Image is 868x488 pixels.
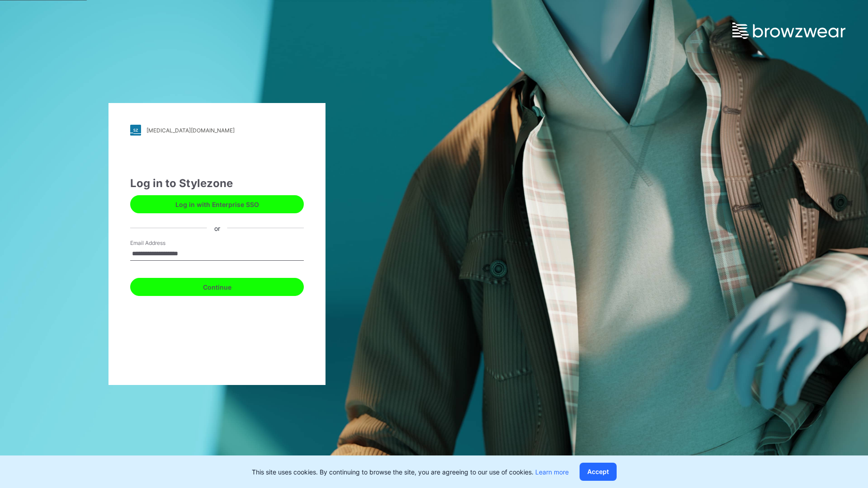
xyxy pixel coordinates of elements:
[130,125,304,136] a: [MEDICAL_DATA][DOMAIN_NAME]
[130,239,193,247] label: Email Address
[732,23,845,39] img: browzwear-logo.e42bd6dac1945053ebaf764b6aa21510.svg
[580,463,617,481] button: Accept
[130,278,304,296] button: Continue
[535,468,569,476] a: Learn more
[130,175,304,192] div: Log in to Stylezone
[130,195,304,213] button: Log in with Enterprise SSO
[130,125,141,136] img: stylezone-logo.562084cfcfab977791bfbf7441f1a819.svg
[207,223,227,233] div: or
[252,467,569,477] p: This site uses cookies. By continuing to browse the site, you are agreeing to our use of cookies.
[146,127,235,134] div: [MEDICAL_DATA][DOMAIN_NAME]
